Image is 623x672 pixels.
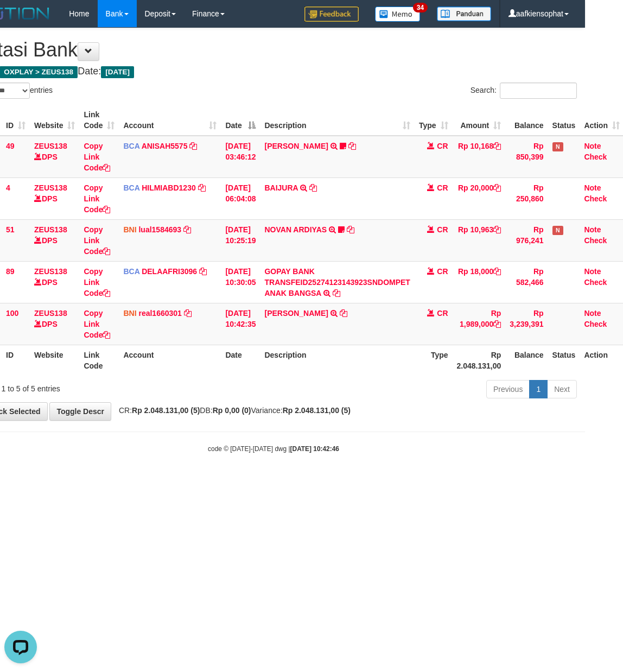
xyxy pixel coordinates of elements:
[138,309,181,318] a: real1660301
[213,406,251,415] strong: Rp 0,00 (0)
[79,345,119,376] th: Link Code
[486,380,530,398] a: Previous
[123,142,139,150] span: BCA
[34,183,67,192] a: ZEUS138
[584,320,607,328] a: Check
[6,142,15,150] span: 49
[132,406,200,415] strong: Rp 2.048.131,00 (5)
[30,136,79,178] td: DPS
[34,225,67,234] a: ZEUS138
[119,345,221,376] th: Account
[264,225,327,234] a: NOVAN ARDIYAS
[437,142,448,150] span: CR
[500,83,577,99] input: Search:
[584,236,607,245] a: Check
[548,105,580,136] th: Status
[30,303,79,345] td: DPS
[189,142,197,150] a: Copy ANISAH5575 to clipboard
[49,402,111,421] a: Toggle Descr
[119,105,221,136] th: Account: activate to sort column ascending
[552,226,563,235] span: Has Note
[198,183,206,192] a: Copy HILMIABD1230 to clipboard
[264,183,298,192] a: BAIJURA
[453,105,506,136] th: Amount: activate to sort column ascending
[453,219,506,261] td: Rp 10,963
[199,267,207,276] a: Copy DELAAFRI3096 to clipboard
[505,136,548,178] td: Rp 850,399
[221,177,260,219] td: [DATE] 06:04:08
[453,303,506,345] td: Rp 1,989,000
[437,7,491,21] img: panduan.png
[505,261,548,303] td: Rp 582,466
[304,7,359,22] img: Feedback.jpg
[584,278,607,287] a: Check
[584,183,601,192] a: Note
[6,225,15,234] span: 51
[493,267,501,276] a: Copy Rp 18,000 to clipboard
[221,136,260,178] td: [DATE] 03:46:12
[183,225,191,234] a: Copy lual1584693 to clipboard
[493,320,501,328] a: Copy Rp 1,989,000 to clipboard
[264,267,410,297] a: GOPAY BANK TRANSFEID25274123143923SNDOMPET ANAK BANGSA
[84,309,110,339] a: Copy Link Code
[415,345,453,376] th: Type
[453,136,506,178] td: Rp 10,168
[101,66,134,78] span: [DATE]
[2,345,30,376] th: ID
[30,261,79,303] td: DPS
[84,142,110,172] a: Copy Link Code
[584,194,607,203] a: Check
[547,380,577,398] a: Next
[413,3,428,12] span: 34
[113,406,351,415] span: CR: DB: Variance:
[348,142,356,150] a: Copy INA PAUJANAH to clipboard
[221,261,260,303] td: [DATE] 10:30:05
[30,105,79,136] th: Website: activate to sort column ascending
[290,445,339,453] strong: [DATE] 10:42:46
[2,105,30,136] th: ID: activate to sort column ascending
[584,309,601,318] a: Note
[30,345,79,376] th: Website
[142,142,188,150] a: ANISAH5575
[34,309,67,318] a: ZEUS138
[584,142,601,150] a: Note
[437,183,448,192] span: CR
[375,7,421,22] img: Button%20Memo.svg
[584,225,601,234] a: Note
[221,303,260,345] td: [DATE] 10:42:35
[123,309,136,318] span: BNI
[505,177,548,219] td: Rp 250,860
[84,183,110,214] a: Copy Link Code
[34,267,67,276] a: ZEUS138
[260,345,414,376] th: Description
[309,183,317,192] a: Copy BAIJURA to clipboard
[221,345,260,376] th: Date
[184,309,192,318] a: Copy real1660301 to clipboard
[471,83,577,99] label: Search:
[584,153,607,161] a: Check
[260,105,414,136] th: Description: activate to sort column ascending
[493,142,501,150] a: Copy Rp 10,168 to clipboard
[415,105,453,136] th: Type: activate to sort column ascending
[283,406,351,415] strong: Rp 2.048.131,00 (5)
[453,261,506,303] td: Rp 18,000
[221,105,260,136] th: Date: activate to sort column descending
[123,267,139,276] span: BCA
[264,142,328,150] a: [PERSON_NAME]
[138,225,181,234] a: lual1584693
[453,177,506,219] td: Rp 20,000
[548,345,580,376] th: Status
[529,380,548,398] a: 1
[340,309,347,318] a: Copy EDI SUNARWAN to clipboard
[221,219,260,261] td: [DATE] 10:25:19
[333,289,340,297] a: Copy GOPAY BANK TRANSFEID25274123143923SNDOMPET ANAK BANGSA to clipboard
[264,309,328,318] a: [PERSON_NAME]
[347,225,354,234] a: Copy NOVAN ARDIYAS to clipboard
[505,303,548,345] td: Rp 3,239,391
[4,4,37,37] button: Open LiveChat chat widget
[505,219,548,261] td: Rp 976,241
[6,267,15,276] span: 89
[6,309,18,318] span: 100
[84,225,110,256] a: Copy Link Code
[30,177,79,219] td: DPS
